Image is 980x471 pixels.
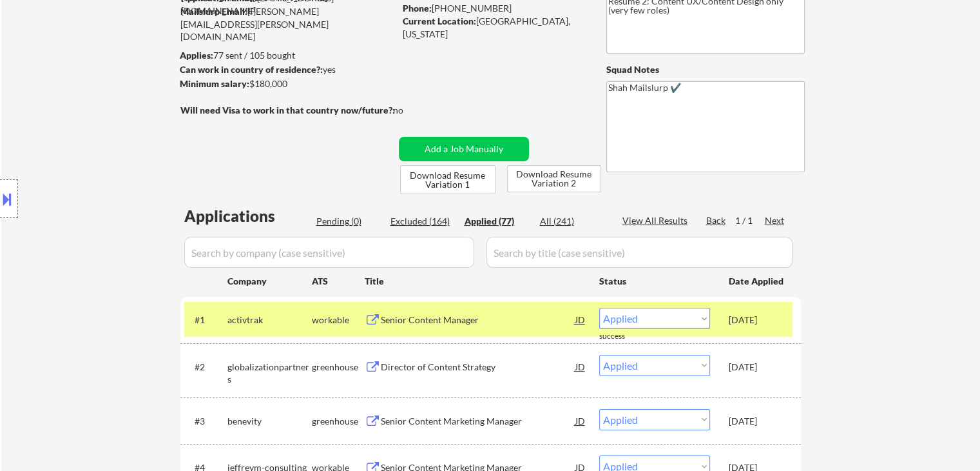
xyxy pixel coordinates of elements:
div: success [599,331,651,342]
div: JD [574,308,587,331]
div: globalizationpartners [227,361,312,386]
div: Senior Content Manager [381,314,575,326]
button: Add a Job Manually [399,137,529,161]
input: Search by title (case sensitive) [486,237,793,268]
div: [DATE] [729,415,785,428]
div: greenhouse [312,415,365,428]
div: Applications [184,208,312,224]
button: Download Resume Variation 2 [507,165,601,192]
div: [GEOGRAPHIC_DATA], [US_STATE] [403,15,585,40]
button: Download Resume Variation 1 [400,165,495,194]
div: Squad Notes [606,63,805,76]
div: View All Results [622,214,691,227]
strong: Can work in country of residence?: [180,64,323,75]
div: Director of Content Strategy [381,361,575,374]
div: no [393,104,430,117]
div: JD [574,409,587,432]
strong: Applies: [180,50,213,61]
div: yes [180,63,390,76]
input: Search by company (case sensitive) [184,237,474,268]
div: Pending (0) [316,215,381,228]
div: [PERSON_NAME][EMAIL_ADDRESS][PERSON_NAME][DOMAIN_NAME] [180,5,394,43]
div: #2 [195,361,217,374]
div: benevity [227,415,312,428]
div: Back [706,214,727,227]
strong: Phone: [403,3,432,14]
div: #1 [195,314,217,326]
strong: Minimum salary: [180,78,249,89]
div: All (241) [540,215,604,228]
div: #3 [195,415,217,428]
div: 77 sent / 105 bought [180,49,394,62]
div: $180,000 [180,77,394,90]
strong: Mailslurp Email: [180,6,247,17]
div: Title [365,275,587,288]
div: Company [227,275,312,288]
strong: Will need Visa to work in that country now/future?: [180,105,395,115]
div: [DATE] [729,361,785,374]
div: activtrak [227,314,312,326]
div: workable [312,314,365,326]
div: 1 / 1 [735,214,765,227]
div: JD [574,355,587,378]
div: Date Applied [729,275,785,288]
div: Senior Content Marketing Manager [381,415,575,428]
div: ATS [312,275,365,288]
div: Excluded (164) [390,215,455,228]
strong: Current Location: [403,15,476,26]
div: greenhouse [312,361,365,374]
div: [PHONE_NUMBER] [403,2,585,15]
div: Next [765,214,785,227]
div: Applied (77) [465,215,529,228]
div: [DATE] [729,314,785,326]
div: Status [599,269,710,292]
